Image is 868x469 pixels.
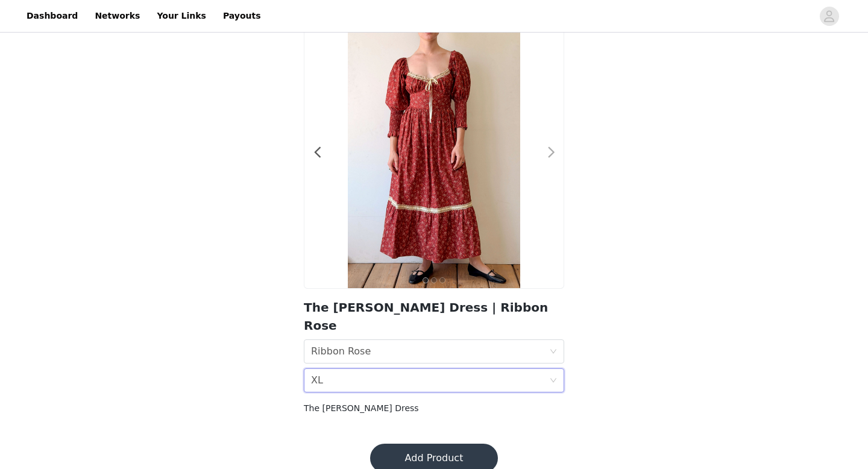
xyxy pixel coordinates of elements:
i: icon: down [550,377,557,385]
a: Your Links [149,2,213,30]
button: 1 [423,277,429,283]
a: Dashboard [19,2,85,30]
h4: The [PERSON_NAME] Dress [304,402,564,415]
div: avatar [823,7,835,26]
button: 3 [439,277,445,283]
button: 2 [431,277,437,283]
div: XL [311,369,323,392]
a: Payouts [216,2,268,30]
i: icon: down [550,348,557,356]
div: Ribbon Rose [311,340,371,363]
h2: The [PERSON_NAME] Dress | Ribbon Rose [304,298,564,335]
a: Networks [87,2,147,30]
